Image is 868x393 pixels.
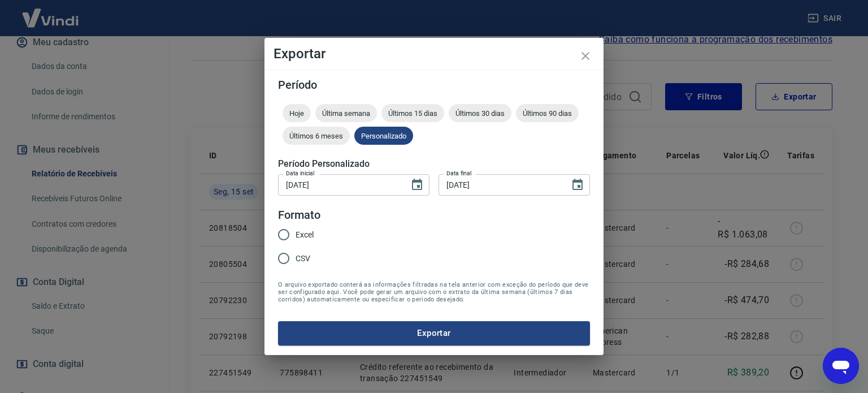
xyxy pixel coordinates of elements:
[449,104,511,122] div: Últimos 30 dias
[296,229,314,241] span: Excel
[823,348,859,384] iframe: Botão para abrir a janela de mensagens
[315,109,377,118] span: Última semana
[274,47,594,61] h4: Exportar
[354,127,413,145] div: Personalizado
[283,127,350,145] div: Últimos 6 meses
[354,132,413,140] span: Personalizado
[278,321,590,345] button: Exportar
[283,104,311,122] div: Hoje
[278,207,320,223] legend: Formato
[449,109,511,118] span: Últimos 30 dias
[406,174,428,196] button: Choose date, selected date is 1 de set de 2025
[572,42,599,70] button: close
[278,174,401,195] input: DD/MM/YYYY
[446,169,472,178] label: Data final
[286,169,315,178] label: Data inicial
[516,109,579,118] span: Últimos 90 dias
[278,281,590,303] span: O arquivo exportado conterá as informações filtradas na tela anterior com exceção do período que ...
[283,132,350,140] span: Últimos 6 meses
[439,174,562,195] input: DD/MM/YYYY
[278,158,590,170] h5: Período Personalizado
[381,109,444,118] span: Últimos 15 dias
[278,79,590,90] h5: Período
[566,174,589,196] button: Choose date, selected date is 15 de set de 2025
[296,253,310,265] span: CSV
[283,109,311,118] span: Hoje
[315,104,377,122] div: Última semana
[381,104,444,122] div: Últimos 15 dias
[516,104,579,122] div: Últimos 90 dias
